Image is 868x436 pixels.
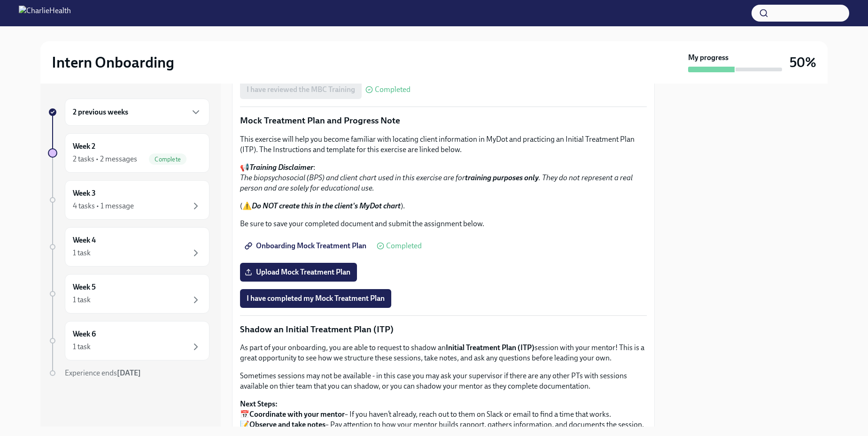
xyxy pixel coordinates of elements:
[240,201,647,211] p: (⚠️ ).
[247,241,366,251] span: Onboarding Mock Treatment Plan
[73,188,96,199] h6: Week 3
[688,53,728,63] strong: My progress
[240,162,647,193] p: 📢 :
[446,343,535,352] strong: Initial Treatment Plan (ITP)
[240,134,647,155] p: This exercise will help you become familiar with locating client information in MyDot and practic...
[386,242,422,250] span: Completed
[117,368,141,377] strong: [DATE]
[240,323,647,336] p: Shadow an Initial Treatment Plan (ITP)
[240,343,647,363] p: As part of your onboarding, you are able to request to shadow an session with your mentor! This i...
[465,173,539,182] strong: training purposes only
[73,342,91,352] div: 1 task
[249,420,325,429] strong: Observe and take notes
[240,399,278,408] strong: Next Steps:
[247,268,350,277] span: Upload Mock Treatment Plan
[149,156,186,163] span: Complete
[65,99,209,126] div: 2 previous weeks
[240,115,647,127] p: Mock Treatment Plan and Progress Note
[73,329,96,339] h6: Week 6
[73,141,95,152] h6: Week 2
[65,368,141,377] span: Experience ends
[249,410,345,419] strong: Coordinate with your mentor
[48,133,209,173] a: Week 22 tasks • 2 messagesComplete
[790,54,816,71] h3: 50%
[73,201,134,211] div: 4 tasks • 1 message
[73,248,91,258] div: 1 task
[240,173,633,192] em: The biopsychosocial (BPS) and client chart used in this exercise are for . They do not represent ...
[240,289,391,308] button: I have completed my Mock Treatment Plan
[52,53,174,72] h2: Intern Onboarding
[240,219,647,229] p: Be sure to save your completed document and submit the assignment below.
[375,86,411,93] span: Completed
[252,201,401,210] strong: Do NOT create this in the client's MyDot chart
[240,371,647,391] p: Sometimes sessions may not be available - in this case you may ask your supervisor if there are a...
[48,321,209,360] a: Week 61 task
[73,107,128,117] h6: 2 previous weeks
[247,294,385,303] span: I have completed my Mock Treatment Plan
[19,6,71,21] img: CharlieHealth
[249,163,313,172] strong: Training Disclaimer
[48,227,209,267] a: Week 41 task
[73,295,91,305] div: 1 task
[73,282,96,292] h6: Week 5
[73,154,137,164] div: 2 tasks • 2 messages
[240,263,357,282] label: Upload Mock Treatment Plan
[48,274,209,314] a: Week 51 task
[48,180,209,220] a: Week 34 tasks • 1 message
[73,235,96,245] h6: Week 4
[240,237,373,255] a: Onboarding Mock Treatment Plan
